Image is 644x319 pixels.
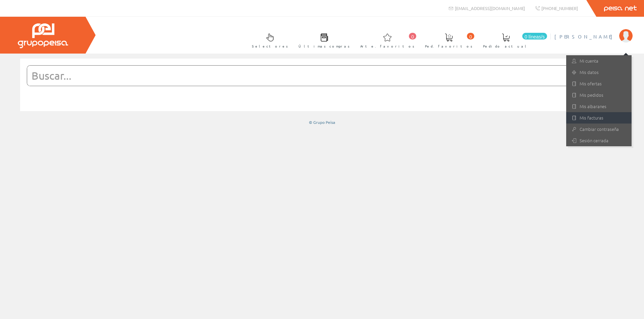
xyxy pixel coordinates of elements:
[566,124,632,135] a: Cambiar contraseña
[455,5,525,11] font: [EMAIL_ADDRESS][DOMAIN_NAME]
[566,101,632,112] a: Mis albaranes
[580,137,608,144] font: Sesión cerrada
[245,28,291,52] a: Selectores
[580,58,598,64] font: Mi cuenta
[309,119,335,125] font: © Grupo Peisa
[425,44,473,49] font: Ped. favoritos
[580,92,603,98] font: Mis pedidos
[541,5,578,11] font: [PHONE_NUMBER]
[27,66,600,86] input: Buscar...
[469,34,472,39] font: 0
[411,34,414,39] font: 0
[566,89,632,101] a: Mis pedidos
[252,44,288,49] font: Selectores
[360,44,415,49] font: Arte. favoritos
[580,103,606,109] font: Mis albaranes
[580,69,599,75] font: Mis datos
[566,67,632,78] a: Mis datos
[580,114,603,121] font: Mis facturas
[580,126,619,132] font: Cambiar contraseña
[299,44,350,49] font: Últimas compras
[554,33,616,39] font: [PERSON_NAME]
[566,135,632,146] a: Sesión cerrada
[554,28,633,34] a: [PERSON_NAME]
[483,44,529,49] font: Pedido actual
[18,23,68,48] img: Grupo Peisa
[566,55,632,67] a: Mi cuenta
[566,78,632,89] a: Mis ofertas
[580,80,602,87] font: Mis ofertas
[566,112,632,124] a: Mis facturas
[292,28,353,52] a: Últimas compras
[525,34,545,39] font: 0 líneas/s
